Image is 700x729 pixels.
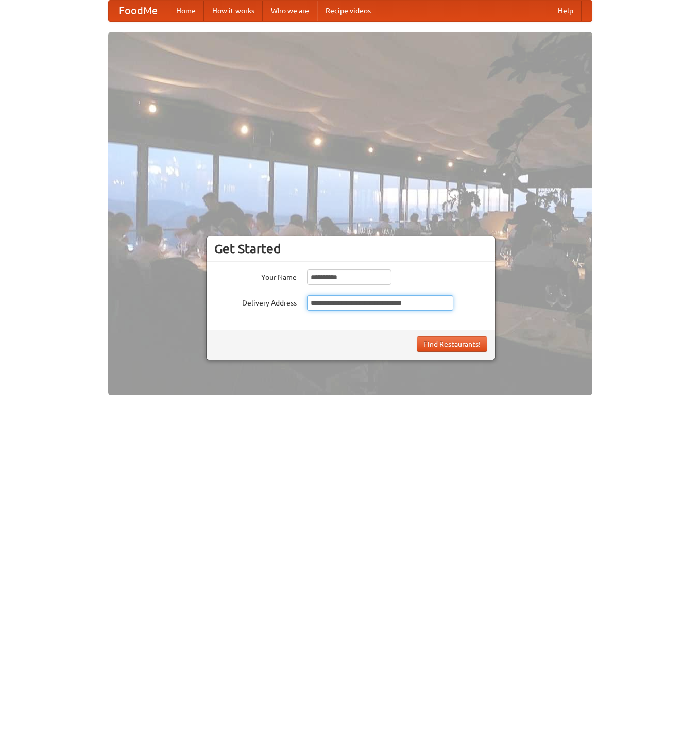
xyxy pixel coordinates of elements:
a: How it works [204,1,263,21]
a: Who we are [263,1,317,21]
a: Home [168,1,204,21]
h3: Get Started [214,241,487,257]
label: Your Name [214,269,297,282]
button: Find Restaurants! [417,336,487,352]
a: FoodMe [109,1,168,21]
a: Help [550,1,582,21]
label: Delivery Address [214,295,297,308]
a: Recipe videos [317,1,379,21]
